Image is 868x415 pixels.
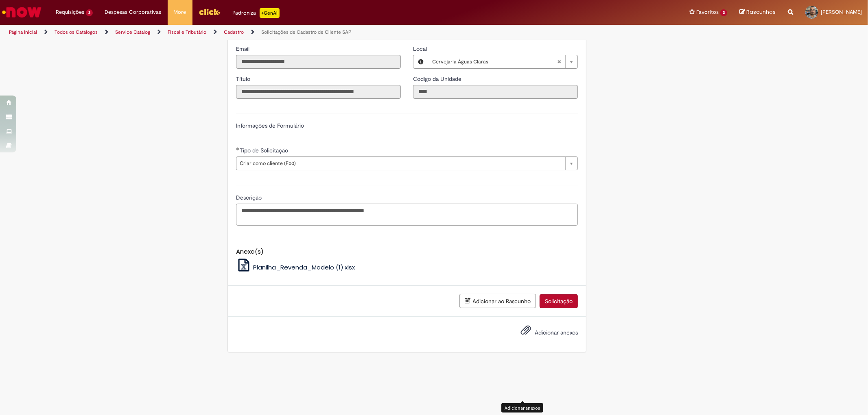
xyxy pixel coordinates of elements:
[199,6,221,18] img: click_logo_yellow_360x200.png
[413,75,463,83] span: Somente leitura - Código da Unidade
[260,8,280,18] p: +GenAi
[6,25,573,40] ul: Trilhas de página
[413,75,463,83] label: Somente leitura - Código da Unidade
[535,329,578,336] span: Adicionar anexos
[236,75,252,83] label: Somente leitura - Título
[236,55,401,69] input: Email
[240,157,561,170] span: Criar como cliente (F00)
[55,29,98,35] a: Todos os Catálogos
[236,85,401,99] input: Título
[253,263,355,272] span: Planilha_Revenda_Modelo (1).xlsx
[501,403,543,413] div: Adicionar anexos
[540,294,578,308] button: Solicitação
[696,8,719,16] span: Favoritos
[236,75,252,83] span: Somente leitura - Título
[236,122,304,129] label: Informações de Formulário
[240,147,290,154] span: Tipo de Solicitação
[236,147,240,150] span: Obrigatório Preenchido
[236,248,578,255] h5: Anexo(s)
[236,263,355,272] a: Planilha_Revenda_Modelo (1).xlsx
[168,29,206,35] a: Fiscal e Tributário
[9,29,37,35] a: Página inicial
[261,29,351,35] a: Solicitações de Cadastro de Cliente SAP
[115,29,150,35] a: Service Catalog
[459,294,536,308] button: Adicionar ao Rascunho
[413,45,429,52] span: Local
[739,9,776,16] a: Rascunhos
[1,4,43,20] img: ServiceNow
[746,8,776,16] span: Rascunhos
[518,323,533,341] button: Adicionar anexos
[105,8,162,16] span: Despesas Corporativas
[224,29,244,35] a: Cadastro
[236,45,251,52] span: Somente leitura - Email
[236,45,251,53] label: Somente leitura - Email
[413,85,578,99] input: Código da Unidade
[236,194,263,201] span: Descrição
[821,9,862,15] span: [PERSON_NAME]
[233,8,280,18] div: Padroniza
[86,9,93,16] span: 2
[720,9,727,16] span: 2
[428,55,577,68] a: Cervejaria Águas ClarasLimpar campo Local
[432,55,557,68] span: Cervejaria Águas Claras
[174,8,186,16] span: More
[236,204,578,226] textarea: Descrição
[413,55,428,68] button: Local, Visualizar este registro Cervejaria Águas Claras
[553,55,565,68] abbr: Limpar campo Local
[56,8,84,16] span: Requisições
